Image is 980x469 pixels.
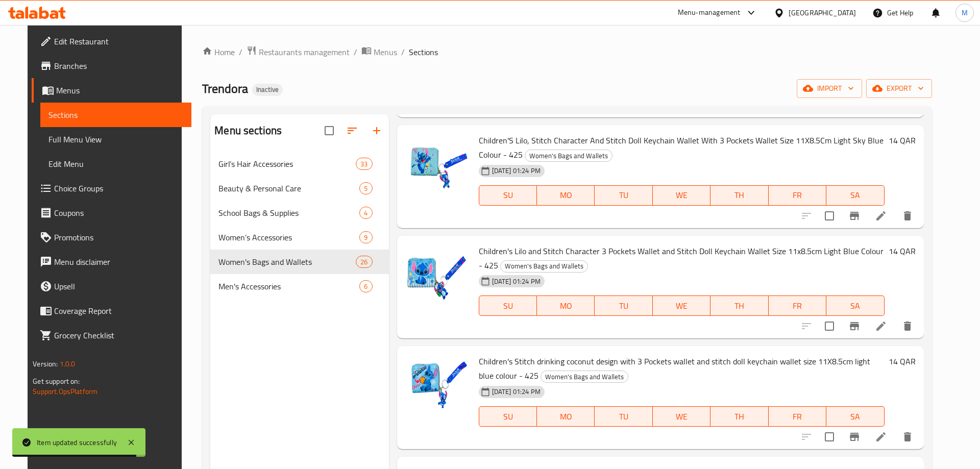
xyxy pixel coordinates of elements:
span: Children'S Lilo, Stitch Character And Stitch Doll Keychain Wallet With 3 Pockets Wallet Size 11X8... [479,133,884,162]
button: MO [537,295,595,316]
a: Edit Menu [40,152,191,176]
span: 26 [356,257,372,267]
span: Trendora [202,77,248,100]
h2: Menu sections [214,123,282,138]
div: items [356,158,372,170]
div: Girl’s Hair Accessories33 [210,152,388,176]
a: Coupons [32,201,191,225]
a: Upsell [32,274,191,299]
a: Support.OpsPlatform [33,385,97,398]
span: TH [715,188,764,203]
span: SA [830,299,880,313]
div: School Bags & Supplies4 [210,201,388,225]
li: / [401,46,405,58]
span: Coupons [54,207,183,219]
span: Upsell [54,280,183,292]
button: delete [895,204,920,228]
a: Promotions [32,225,191,250]
a: Choice Groups [32,176,191,201]
button: WE [653,185,710,206]
span: FR [773,409,822,424]
span: Girl’s Hair Accessories [218,158,356,170]
div: [GEOGRAPHIC_DATA] [789,7,856,18]
a: Home [202,46,235,58]
button: SU [479,185,537,206]
button: SU [479,295,537,316]
span: Edit Menu [48,158,183,170]
span: Menus [374,46,397,58]
span: 5 [360,184,372,193]
span: Women's Bags and Wallets [501,260,587,272]
span: Select all sections [318,120,340,141]
a: Full Menu View [40,127,191,152]
span: WE [657,409,706,424]
img: Children'S Lilo, Stitch Character And Stitch Doll Keychain Wallet With 3 Pockets Wallet Size 11X8... [405,133,471,199]
button: Add section [364,118,389,143]
button: SA [826,185,884,206]
span: import [805,82,854,95]
span: Sort sections [340,118,364,143]
span: SU [483,299,533,313]
span: School Bags & Supplies [218,207,359,219]
a: Restaurants management [247,45,350,59]
span: Women's Bags and Wallets [218,256,356,268]
span: TH [715,409,764,424]
div: Women's Bags and Wallets [541,371,628,383]
span: M [962,7,968,18]
button: TH [710,406,768,427]
span: [DATE] 01:24 PM [488,166,545,176]
button: MO [537,185,595,206]
button: TU [595,185,652,206]
button: Branch-specific-item [842,314,867,338]
div: Women's Bags and Wallets26 [210,250,388,274]
span: Inactive [252,85,283,94]
span: Beauty & Personal Care [218,182,359,194]
span: MO [541,409,591,424]
span: Select to update [819,426,840,448]
div: Menu-management [678,7,741,19]
span: Full Menu View [48,133,183,145]
h6: 14 QAR [889,133,916,147]
span: [DATE] 01:24 PM [488,387,545,397]
button: delete [895,314,920,338]
span: SA [830,188,880,203]
span: 9 [360,233,372,242]
span: SA [830,409,880,424]
div: items [359,182,372,194]
img: Children's Stitch drinking coconut design with 3 Pockets wallet and stitch doll keychain wallet s... [405,354,471,419]
a: Edit menu item [875,431,887,443]
a: Menu disclaimer [32,250,191,274]
span: SU [483,409,533,424]
span: Promotions [54,231,183,243]
span: WE [657,299,706,313]
button: FR [769,185,826,206]
button: TU [595,295,652,316]
span: Restaurants management [259,46,350,58]
div: Beauty & Personal Care5 [210,176,388,201]
button: FR [769,295,826,316]
span: Men's Accessories [218,280,359,292]
span: TU [599,188,648,203]
span: Coverage Report [54,305,183,317]
span: Version: [33,357,58,371]
button: export [866,79,932,98]
a: Coverage Report [32,299,191,323]
span: TU [599,299,648,313]
span: Grocery Checklist [54,329,183,341]
img: Children's Lilo and Stitch Character 3 Pockets Wallet and Stitch Doll Keychain Wallet Size 11x8.5... [405,244,471,309]
span: Select to update [819,315,840,337]
span: Women’s Accessories [218,231,359,243]
span: Women's Bags and Wallets [541,371,628,383]
div: items [359,207,372,219]
div: Inactive [252,84,283,96]
li: / [239,46,242,58]
div: Item updated successfully [37,437,117,448]
a: Menus [32,78,191,103]
span: 33 [356,159,372,169]
button: WE [653,295,710,316]
span: MO [541,299,591,313]
div: Men's Accessories6 [210,274,388,299]
button: SU [479,406,537,427]
a: Sections [40,103,191,127]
